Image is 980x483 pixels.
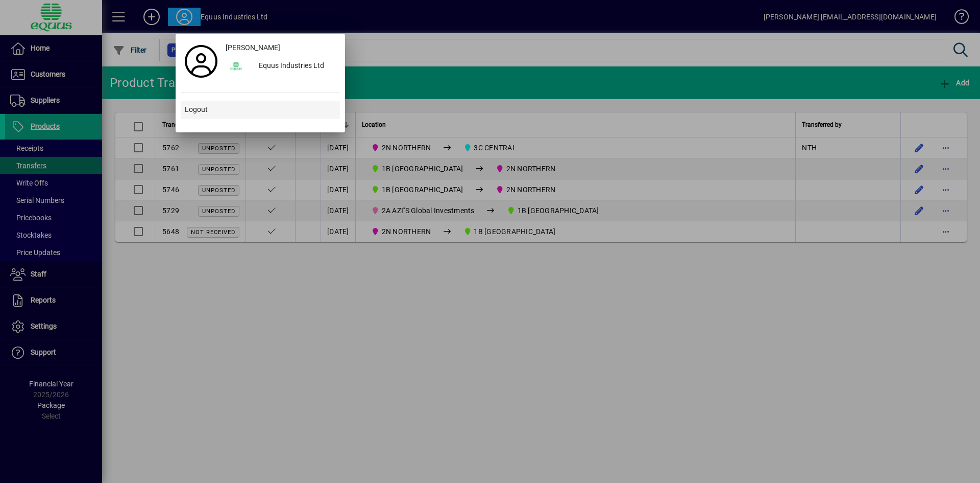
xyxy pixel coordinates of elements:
button: Logout [181,101,340,119]
span: Logout [185,104,208,115]
div: Equus Industries Ltd [251,57,340,76]
button: Equus Industries Ltd [222,57,340,76]
a: [PERSON_NAME] [222,39,340,57]
span: [PERSON_NAME] [226,42,280,53]
a: Profile [181,52,222,71]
